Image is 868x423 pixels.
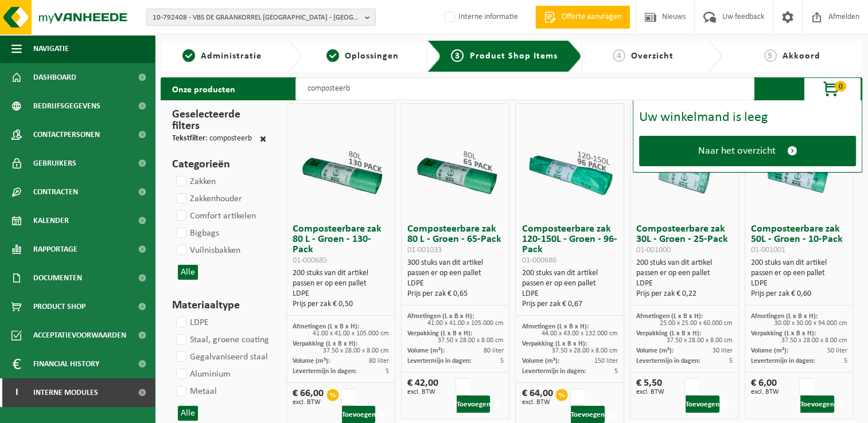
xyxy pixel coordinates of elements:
[636,289,733,299] div: Prijs per zak € 0,22
[521,289,618,299] div: LDPE
[559,11,624,23] span: Offerte aanvragen
[178,406,198,421] button: Alle
[293,389,324,406] div: € 66,00
[542,330,618,337] span: 44.00 x 43.00 x 132.000 cm
[172,156,266,173] h3: Categorieën
[345,52,399,61] span: Oplossingen
[835,81,846,92] span: 0
[636,313,703,320] span: Afmetingen (L x B x H):
[636,279,733,289] div: LDPE
[636,347,674,354] span: Volume (m³):
[783,52,820,61] span: Akkoord
[636,378,664,395] div: € 5,50
[764,49,777,62] span: 5
[407,330,472,337] span: Verpakking (L x B x H):
[456,378,470,395] input: 1
[172,106,266,135] h3: Geselecteerde filters
[667,337,733,344] span: 37.50 x 28.00 x 8.00 cm
[751,279,847,289] div: LDPE
[161,77,247,100] h2: Onze producten
[751,330,816,337] span: Verpakking (L x B x H):
[313,330,389,337] span: 41.00 x 41.00 x 105.000 cm
[751,246,785,254] span: 01-001001
[407,347,445,354] span: Volume (m³):
[781,337,847,344] span: 37.50 x 28.00 x 8.00 cm
[535,6,630,29] a: Offerte aanvragen
[636,224,733,255] h3: Composteerbare zak 30L - Groen - 25-Pack
[483,347,503,354] span: 80 liter
[800,395,834,413] button: Toevoegen
[33,92,100,120] span: Bedrijfsgegevens
[293,299,389,310] div: Prijs per zak € 0,50
[33,63,76,92] span: Dashboard
[172,297,266,314] h3: Materiaaltype
[521,268,618,310] div: 200 stuks van dit artikel passen er op een pallet
[521,299,618,310] div: Prijs per zak € 0,67
[407,279,504,289] div: LDPE
[570,389,584,406] input: 1
[594,358,618,365] span: 150 liter
[292,104,390,201] img: 01-000685
[751,347,788,354] span: Volume (m³):
[146,9,376,26] button: 10-792408 - VBS DE GRAANKORREL [GEOGRAPHIC_DATA] - [GEOGRAPHIC_DATA] - [GEOGRAPHIC_DATA]
[729,358,733,365] span: 5
[11,378,22,407] span: I
[751,289,847,299] div: Prijs per zak € 0,60
[33,149,76,178] span: Gebruikers
[521,389,552,406] div: € 64,00
[293,256,327,265] span: 01-000685
[521,224,618,265] h3: Composteerbare zak 120-150L - Groen - 96-Pack
[182,49,195,62] span: 1
[751,378,779,395] div: € 6,00
[33,264,82,292] span: Documenten
[751,224,847,255] h3: Composteerbare zak 50L - Groen - 10-Pack
[427,320,503,327] span: 41.00 x 41.00 x 105.000 cm
[552,347,618,354] span: 37.50 x 28.00 x 8.00 cm
[774,320,847,327] span: 30.00 x 30.00 x 94.000 cm
[293,323,359,330] span: Afmetingen (L x B x H):
[174,173,216,190] label: Zakken
[751,313,818,320] span: Afmetingen (L x B x H):
[636,258,733,299] div: 200 stuks van dit artikel passen er op een pallet
[521,104,618,201] img: 01-000686
[342,406,376,423] button: Toevoegen
[33,235,77,264] span: Rapportage
[660,320,733,327] span: 25.00 x 25.00 x 60.000 cm
[827,347,847,354] span: 50 liter
[451,49,464,62] span: 3
[636,330,701,337] span: Verpakking (L x B x H):
[293,358,330,365] span: Volume (m³):
[751,258,847,299] div: 200 stuks van dit artikel passen er op een pallet
[293,224,389,265] h3: Composteerbare zak 80 L - Groen - 130-Pack
[407,258,504,299] div: 300 stuks van dit artikel passen er op een pallet
[174,348,268,366] label: Gegalvaniseerd staal
[295,77,754,100] input: Zoeken
[153,9,360,26] span: 10-792408 - VBS DE GRAANKORREL [GEOGRAPHIC_DATA] - [GEOGRAPHIC_DATA] - [GEOGRAPHIC_DATA]
[636,389,664,395] span: excl. BTW
[521,256,556,265] span: 01-000686
[33,120,100,149] span: Contactpersonen
[174,190,242,207] label: Zakkenhouder
[407,104,504,201] img: 01-001033
[178,265,198,280] button: Alle
[407,224,504,255] h3: Composteerbare zak 80 L - Groen - 65-Pack
[293,399,324,406] span: excl. BTW
[293,340,357,347] span: Verpakking (L x B x H):
[174,366,231,383] label: Aluminium
[521,358,559,365] span: Volume (m³):
[174,207,256,225] label: Comfort artikelen
[521,399,552,406] span: excl. BTW
[33,350,99,378] span: Financial History
[341,389,355,406] input: 1
[33,206,69,235] span: Kalender
[407,289,504,299] div: Prijs per zak € 0,65
[407,246,442,254] span: 01-001033
[751,389,779,395] span: excl. BTW
[639,111,856,124] div: Uw winkelmand is leeg
[172,134,205,143] span: Tekstfilter
[799,378,813,395] input: 1
[201,52,262,61] span: Administratie
[684,378,699,395] input: 1
[521,340,586,347] span: Verpakking (L x B x H):
[804,77,861,100] button: 0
